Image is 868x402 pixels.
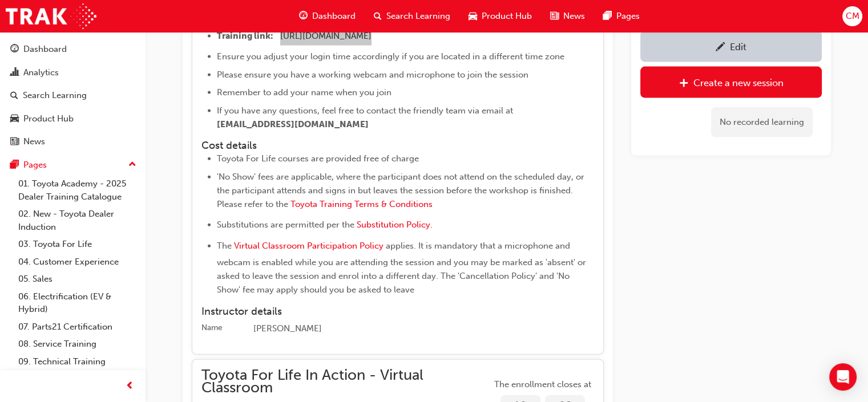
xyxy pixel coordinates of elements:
a: 04. Customer Experience [14,253,141,271]
div: [PERSON_NAME] [253,322,594,336]
span: News [563,10,585,23]
div: Create a new session [693,77,784,88]
span: pages-icon [10,160,19,170]
a: Search Learning [5,85,141,106]
span: guage-icon [10,44,19,55]
a: Toyota Training Terms & Conditions [290,199,433,209]
div: Pages [23,159,47,172]
span: [EMAIL_ADDRESS][DOMAIN_NAME] [217,119,369,129]
button: Pages [5,155,141,176]
span: car-icon [10,114,19,124]
span: Toyota For Life In Action - Virtual Classroom [201,369,491,395]
span: guage-icon [299,9,308,23]
span: up-icon [128,157,136,172]
span: Pages [616,10,640,23]
div: No recorded learning [711,107,813,137]
div: Analytics [23,66,59,79]
div: Name [201,322,223,334]
div: Search Learning [23,89,87,102]
button: DashboardAnalyticsSearch LearningProduct HubNews [5,36,141,155]
h4: Cost details [201,140,594,152]
span: pages-icon [603,9,612,23]
span: news-icon [10,137,19,147]
a: 01. Toyota Academy - 2025 Dealer Training Catalogue [14,175,141,205]
a: 08. Service Training [14,335,141,353]
a: 09. Technical Training [14,353,141,371]
a: 06. Electrification (EV & Hybrid) [14,288,141,318]
span: car-icon [469,9,477,23]
h4: Instructor details [201,306,594,318]
a: Edit [640,31,822,62]
div: Dashboard [23,43,67,56]
a: Create a new session [640,67,822,98]
a: Virtual Classroom Participation Policy [234,241,383,251]
span: Remember to add your name when you join [217,87,391,98]
a: 07. Parts21 Certification [14,318,141,336]
div: Product Hub [23,112,74,125]
img: Trak [6,3,96,29]
a: Analytics [5,62,141,83]
span: Please ensure you have a working webcam and microphone to join the session [217,70,528,80]
a: Product Hub [5,108,141,129]
a: 05. Sales [14,270,141,288]
a: pages-iconPages [594,5,649,28]
a: guage-iconDashboard [290,5,365,28]
div: News [23,135,45,148]
span: pencil-icon [716,42,725,54]
span: news-icon [550,9,559,23]
span: Product Hub [482,10,532,23]
div: Edit [730,41,746,52]
span: The [217,241,232,251]
span: prev-icon [126,379,134,393]
span: CM [845,10,859,23]
span: Ensure you adjust your login time accordingly if you are located in a different time zone [217,51,564,62]
span: The enrollment closes at [491,378,594,391]
span: Training link: [217,31,273,41]
span: If you have any questions, feel free to contact the friendly team via email at [217,105,513,116]
a: 02. New - Toyota Dealer Induction [14,205,141,235]
span: applies. It is mandatory that a microphone and webcam is enabled while you are attending the sess... [217,241,588,295]
a: Substitution Policy. [357,220,433,230]
div: Open Intercom Messenger [829,363,857,391]
span: Dashboard [312,10,356,23]
button: CM [842,6,862,26]
a: car-iconProduct Hub [459,5,541,28]
a: search-iconSearch Learning [365,5,459,28]
span: search-icon [10,91,18,101]
span: Substitutions are permitted per the [217,220,354,230]
a: news-iconNews [541,5,594,28]
a: News [5,131,141,152]
a: [URL][DOMAIN_NAME] [280,31,372,41]
span: Search Learning [386,10,450,23]
a: Dashboard [5,39,141,60]
span: 'No Show' fees are applicable, where the participant does not attend on the scheduled day, or the... [217,172,587,209]
span: search-icon [374,9,382,23]
span: chart-icon [10,68,19,78]
span: Toyota For Life courses are provided free of charge [217,153,419,164]
span: plus-icon [679,78,689,90]
a: 03. Toyota For Life [14,235,141,253]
